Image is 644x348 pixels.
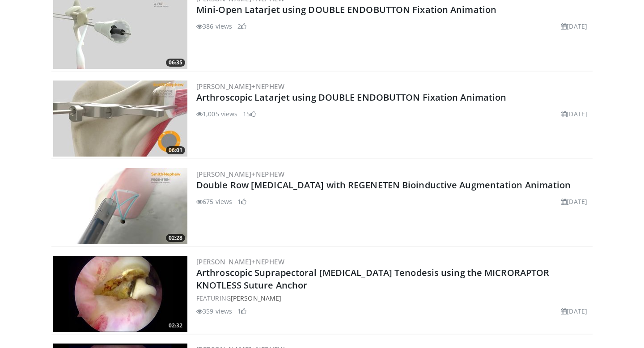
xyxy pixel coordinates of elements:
[231,294,281,302] a: [PERSON_NAME]
[196,257,284,266] a: [PERSON_NAME]+Nephew
[237,197,246,206] li: 1
[53,256,187,332] img: 850d9712-5794-4c62-a442-58ea4bbf212b.300x170_q85_crop-smart_upscale.jpg
[237,306,246,316] li: 1
[561,197,587,206] li: [DATE]
[196,179,571,191] a: Double Row [MEDICAL_DATA] with REGENETEN Bioinductive Augmentation Animation
[196,306,232,316] li: 359 views
[196,82,284,91] a: [PERSON_NAME]+Nephew
[561,109,587,119] li: [DATE]
[196,293,591,303] div: FEATURING
[196,267,549,291] a: Arthroscopic Suprapectoral [MEDICAL_DATA] Tenodesis using the MICRORAPTOR KNOTLESS Suture Anchor
[166,59,185,67] span: 06:35
[53,256,187,332] a: 02:32
[196,4,496,16] a: Mini-Open Latarjet using DOUBLE ENDOBUTTON Fixation Animation
[243,109,255,119] li: 15
[561,21,587,31] li: [DATE]
[196,109,237,119] li: 1,005 views
[53,168,187,244] a: 02:28
[53,81,187,157] img: 8d3c22ec-3118-4992-b7ea-9a14f4ccc442.300x170_q85_crop-smart_upscale.jpg
[166,234,185,242] span: 02:28
[166,322,185,330] span: 02:32
[561,306,587,316] li: [DATE]
[166,146,185,154] span: 06:01
[237,21,246,31] li: 2
[196,170,284,178] a: [PERSON_NAME]+Nephew
[196,21,232,31] li: 386 views
[53,81,187,157] a: 06:01
[196,91,506,103] a: Arthroscopic Latarjet using DOUBLE ENDOBUTTON Fixation Animation
[196,197,232,206] li: 675 views
[53,168,187,244] img: 4043cd25-5b86-4b8f-acf1-62249f33dd90.300x170_q85_crop-smart_upscale.jpg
